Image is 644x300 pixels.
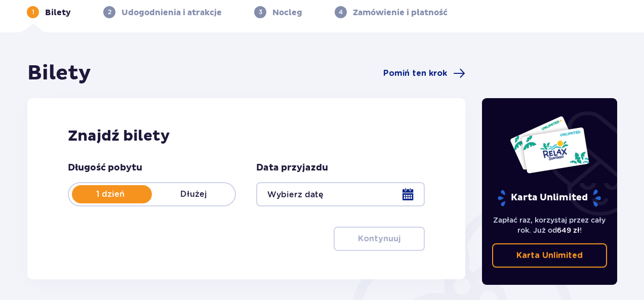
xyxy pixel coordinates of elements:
div: 4Zamówienie i płatność [335,6,448,18]
p: Długość pobytu [68,162,142,174]
div: 2Udogodnienia i atrakcje [103,6,222,18]
p: Zapłać raz, korzystaj przez cały rok. Już od ! [492,215,608,235]
p: Kontynuuj [358,233,400,244]
div: 1Bilety [27,6,71,18]
button: Kontynuuj [334,227,425,251]
p: Nocleg [272,7,302,18]
p: 4 [339,8,343,17]
span: 649 zł [557,226,580,234]
p: 2 [108,8,111,17]
a: Pomiń ten krok [383,67,465,79]
a: Karta Unlimited [492,243,608,268]
p: Udogodnienia i atrakcje [122,7,222,18]
p: Karta Unlimited [497,189,602,207]
p: Karta Unlimited [516,250,583,261]
p: Data przyjazdu [256,162,328,174]
p: Zamówienie i płatność [353,7,448,18]
h2: Znajdź bilety [68,126,425,146]
div: 3Nocleg [254,6,302,18]
img: Dwie karty całoroczne do Suntago z napisem 'UNLIMITED RELAX', na białym tle z tropikalnymi liśćmi... [509,115,590,174]
p: 1 [32,8,34,17]
p: 3 [259,8,262,17]
p: 1 dzień [69,189,152,200]
p: Dłużej [152,189,235,200]
h1: Bilety [27,61,91,86]
p: Bilety [45,7,71,18]
span: Pomiń ten krok [383,68,447,79]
